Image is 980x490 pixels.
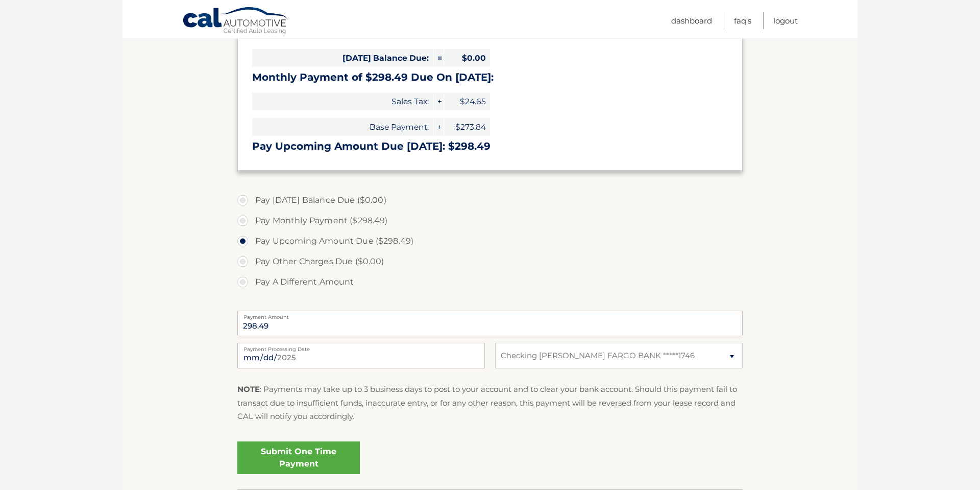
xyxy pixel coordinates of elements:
[252,71,728,84] h3: Monthly Payment of $298.49 Due On [DATE]:
[444,92,490,110] span: $24.65
[237,311,743,319] label: Payment Amount
[237,311,743,336] input: Payment Amount
[444,118,490,136] span: $273.84
[252,140,728,153] h3: Pay Upcoming Amount Due [DATE]: $298.49
[433,118,444,136] span: +
[252,92,433,110] span: Sales Tax:
[252,49,433,67] span: [DATE] Balance Due:
[237,384,260,394] strong: NOTE
[237,343,485,351] label: Payment Processing Date
[237,251,743,272] label: Pay Other Charges Due ($0.00)
[182,7,289,36] a: Cal Automotive
[237,190,743,211] label: Pay [DATE] Balance Due ($0.00)
[444,49,490,67] span: $0.00
[671,12,712,29] a: Dashboard
[237,343,485,368] input: Payment Date
[237,231,743,251] label: Pay Upcoming Amount Due ($298.49)
[433,92,444,110] span: +
[237,383,743,423] p: : Payments may take up to 3 business days to post to your account and to clear your bank account....
[237,441,360,474] a: Submit One Time Payment
[237,272,743,292] label: Pay A Different Amount
[433,49,444,67] span: =
[252,118,433,136] span: Base Payment:
[773,12,798,29] a: Logout
[237,211,743,231] label: Pay Monthly Payment ($298.49)
[734,12,751,29] a: FAQ's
